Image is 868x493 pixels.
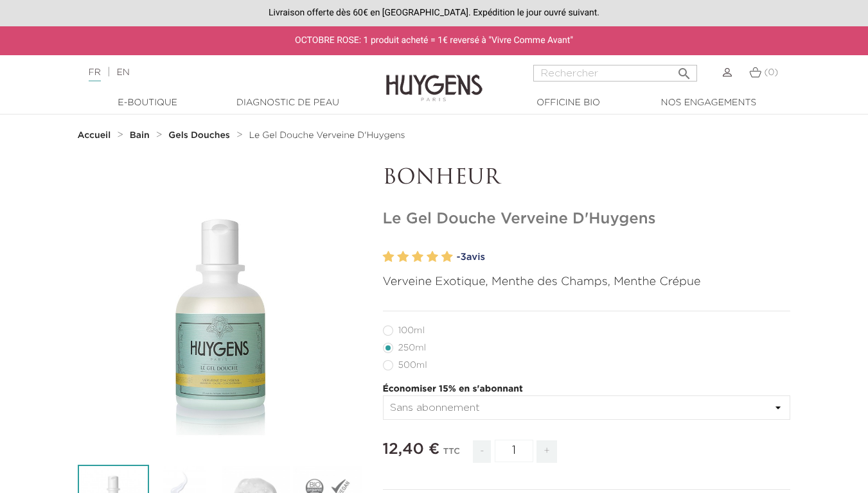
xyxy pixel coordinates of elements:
span: - [473,440,491,463]
a: Le Gel Douche Verveine D'Huygens [249,130,405,141]
a: Bain [130,130,153,141]
a: Diagnostic de peau [224,96,352,110]
a: Accueil [78,130,114,141]
p: Verveine Exotique, Menthe des Champs, Menthe Crépue [383,273,791,291]
label: 2 [397,248,409,266]
h1: Le Gel Douche Verveine D'Huygens [383,210,791,229]
input: Rechercher [533,65,697,82]
label: 5 [441,248,453,266]
p: Économiser 15% en s'abonnant [383,383,791,396]
span: Le Gel Douche Verveine D'Huygens [249,131,405,140]
a: EN [116,68,129,77]
i:  [677,62,692,78]
a: Officine Bio [504,96,633,110]
span: (0) [764,68,778,77]
strong: Accueil [78,131,111,140]
span: 12,40 € [383,442,440,457]
label: 4 [427,248,438,266]
a: Nos engagements [644,96,773,110]
a: E-Boutique [84,96,212,110]
label: 250ml [383,343,441,353]
label: 1 [383,248,394,266]
div: | [82,65,352,80]
strong: Bain [130,131,150,140]
a: -3avis [457,248,791,267]
div: TTC [443,438,460,472]
img: Huygens [386,54,483,103]
label: 3 [412,248,423,266]
strong: Gels Douches [168,131,230,140]
label: 100ml [383,325,440,336]
span: + [536,440,557,463]
a: Gels Douches [168,130,233,141]
button:  [673,61,696,78]
p: BONHEUR [383,166,791,191]
a: FR [89,68,101,82]
input: Quantité [495,440,533,462]
span: 3 [460,252,466,262]
label: 500ml [383,360,443,370]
